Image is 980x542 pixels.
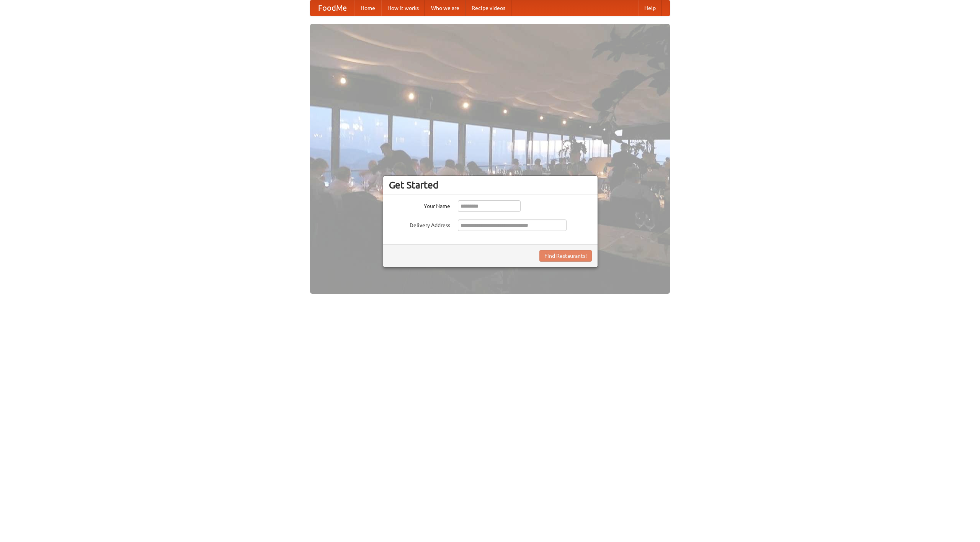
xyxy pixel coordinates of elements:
label: Your Name [389,200,450,210]
button: Find Restaurants! [539,250,592,262]
a: How it works [381,0,425,16]
a: Recipe videos [465,0,511,16]
h3: Get Started [389,179,592,191]
label: Delivery Address [389,219,450,229]
a: FoodMe [310,0,354,16]
a: Who we are [425,0,465,16]
a: Home [354,0,381,16]
a: Help [638,0,662,16]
